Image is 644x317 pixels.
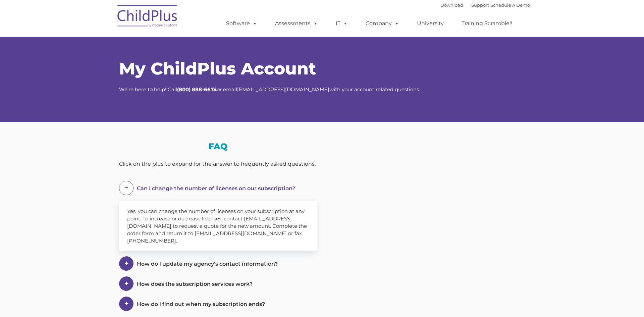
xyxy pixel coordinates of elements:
[455,17,519,30] a: Training Scramble!!
[471,2,489,8] a: Support
[119,201,317,251] div: Yes, you can change the number of licenses on your subscription at any point. To increase or decr...
[119,142,317,151] h3: FAQ
[329,17,355,30] a: IT
[119,58,316,79] span: My ChildPlus Account
[137,261,278,267] span: How do I update my agency’s contact information?
[410,17,450,30] a: University
[219,17,264,30] a: Software
[137,301,265,307] span: How do I find out when my subscription ends?
[359,17,406,30] a: Company
[119,86,420,93] span: We’re here to help! Call or email with your account related questions.
[137,281,253,287] span: How does the subscription services work?
[114,0,181,34] img: ChildPlus by Procare Solutions
[440,2,463,8] a: Download
[490,2,530,8] a: Schedule A Demo
[119,159,317,169] div: Click on the plus to expand for the answer to frequently asked questions.
[137,185,295,192] span: Can I change the number of licenses on our subscription?
[237,86,329,93] a: [EMAIL_ADDRESS][DOMAIN_NAME]
[177,86,179,93] strong: (
[268,17,325,30] a: Assessments
[440,2,530,8] font: |
[179,86,217,93] strong: 800) 888-6674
